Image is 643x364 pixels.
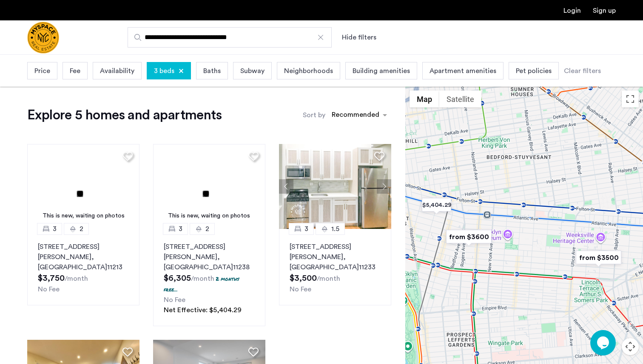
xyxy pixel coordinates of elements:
span: Availability [100,66,134,76]
a: 31.5[STREET_ADDRESS][PERSON_NAME], [GEOGRAPHIC_DATA]11233No Fee [279,229,391,305]
span: 3 [179,224,182,234]
a: Registration [593,7,616,14]
div: Recommended [330,110,379,122]
button: Next apartment [377,179,391,194]
span: 2 [80,224,83,234]
img: 3.gif [27,144,139,229]
a: 32[STREET_ADDRESS][PERSON_NAME], [GEOGRAPHIC_DATA]11213No Fee [27,229,139,305]
p: [STREET_ADDRESS][PERSON_NAME] 11238 [164,242,255,272]
button: Previous apartment [279,179,293,194]
button: Show street map [410,90,439,107]
img: 1996_638633846309399001.jpeg [279,144,391,229]
a: This is new, waiting on photos [153,144,265,229]
span: Apartment amenities [430,66,496,76]
div: $5,404.29 [418,195,455,214]
span: Subway [240,66,265,76]
button: Show satellite imagery [439,90,481,107]
div: Clear filters [564,66,601,76]
span: Building amenities [353,66,410,76]
p: [STREET_ADDRESS][PERSON_NAME] 11233 [290,242,381,272]
span: 1.5 [331,224,339,234]
iframe: chat widget [590,330,617,356]
span: 3 beds [154,66,174,76]
a: 32[STREET_ADDRESS][PERSON_NAME], [GEOGRAPHIC_DATA]112382 months free...No FeeNet Effective: $5,40... [153,229,265,326]
span: Neighborhoods [284,66,333,76]
a: Login [563,7,581,14]
span: $3,500 [290,274,317,282]
span: No Fee [164,296,185,303]
span: No Fee [290,286,311,293]
span: Pet policies [516,66,552,76]
input: Apartment Search [128,27,332,48]
sub: /month [317,275,340,282]
span: Fee [70,66,80,76]
button: Show or hide filters [342,32,376,42]
button: Map camera controls [622,338,639,355]
h1: Explore 5 homes and apartments [27,107,222,124]
img: logo [27,22,59,54]
span: Baths [203,66,221,76]
sub: /month [191,275,214,282]
div: from $3500 [572,248,625,267]
a: This is new, waiting on photos [27,144,139,229]
ng-select: sort-apartment [327,107,391,123]
span: 2 [205,224,209,234]
span: $6,305 [164,274,191,282]
div: from $3600 [443,227,495,246]
div: This is new, waiting on photos [157,212,261,220]
span: 3 [304,224,308,234]
div: This is new, waiting on photos [31,212,135,220]
span: 3 [53,224,57,234]
span: No Fee [38,286,60,293]
p: 2 months free... [164,275,239,293]
a: Cazamio Logo [27,22,59,54]
label: Sort by [303,110,325,120]
sub: /month [65,275,88,282]
span: Net Effective: $5,404.29 [164,307,242,313]
img: 3.gif [153,144,265,229]
button: Toggle fullscreen view [622,90,639,107]
span: Price [34,66,50,76]
span: $3,750 [38,274,65,282]
p: [STREET_ADDRESS][PERSON_NAME] 11213 [38,242,129,272]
